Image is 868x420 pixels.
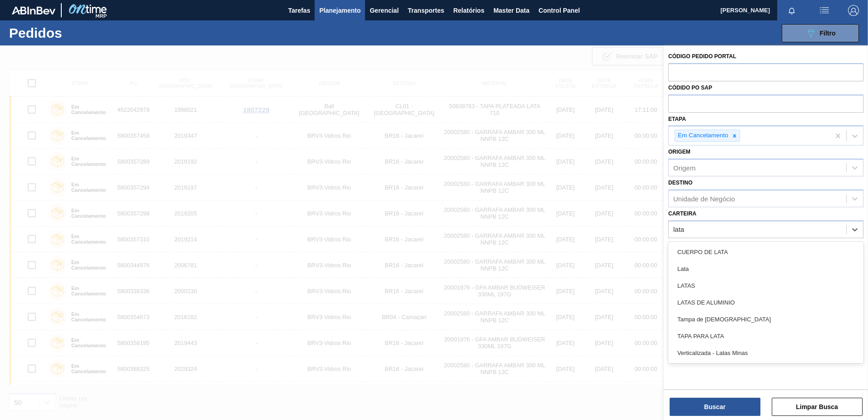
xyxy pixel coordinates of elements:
label: Etapa [668,116,686,122]
label: Códido PO SAP [668,85,712,91]
img: Logout [848,5,859,16]
div: CUERPO DE LATA [668,244,863,260]
span: Planejamento [319,5,360,16]
span: Filtro [820,30,836,37]
span: Tarefas [288,5,311,16]
span: Gerencial [370,5,399,16]
label: Origem [668,149,690,155]
span: Relatórios [453,5,484,16]
h1: Pedidos [9,28,145,38]
div: Verticalizada - Latas Minas [668,345,863,361]
label: Material [668,241,696,248]
img: userActions [819,5,830,16]
label: Destino [668,180,692,186]
span: Transportes [408,5,444,16]
span: Master Data [493,5,529,16]
div: LATAS [668,277,863,294]
div: Origem [673,164,695,172]
label: Carteira [668,210,696,217]
div: TAPA PARA LATA [668,328,863,345]
div: Em Cancelamento [675,130,730,141]
span: Control Panel [538,5,580,16]
label: Código Pedido Portal [668,53,736,60]
div: Lata [668,260,863,277]
div: Tampa de [DEMOGRAPHIC_DATA] [668,311,863,328]
div: Unidade de Negócio [673,195,735,202]
div: LATAS DE ALUMINIO [668,294,863,311]
button: Notificações [777,4,806,17]
img: TNhmsLtSVTkK8tSr43FrP2fwEKptu5GPRR3wAAAABJRU5ErkJggg== [12,6,55,15]
button: Filtro [782,24,859,42]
